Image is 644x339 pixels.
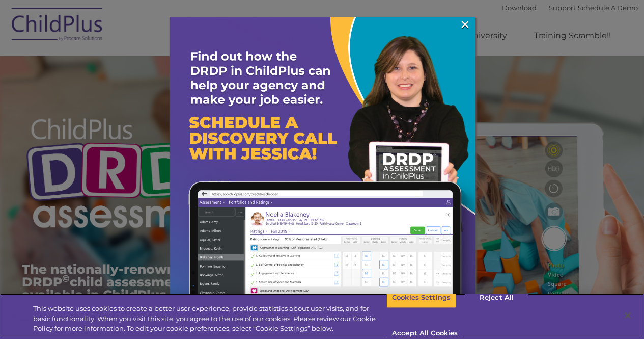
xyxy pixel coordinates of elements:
[617,304,639,327] button: Close
[33,304,386,334] div: This website uses cookies to create a better user experience, provide statistics about user visit...
[459,19,471,30] a: ×
[465,287,528,308] button: Reject All
[386,287,456,308] button: Cookies Settings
